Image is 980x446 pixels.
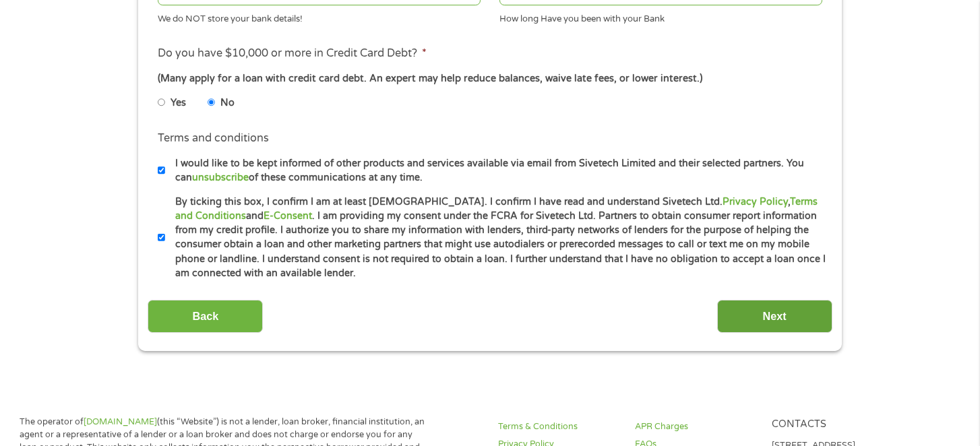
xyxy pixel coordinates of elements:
[220,96,235,110] label: No
[148,300,263,333] input: Back
[165,195,826,281] label: By ticking this box, I confirm I am at least [DEMOGRAPHIC_DATA]. I confirm I have read and unders...
[158,7,481,26] div: We do NOT store your bank details!
[499,7,822,26] div: How long Have you been with your Bank
[171,96,186,110] label: Yes
[264,210,312,222] a: E-Consent
[158,46,427,61] label: Do you have $10,000 or more in Credit Card Debt?
[165,156,826,185] label: I would like to be kept informed of other products and services available via email from Sivetech...
[717,300,832,333] input: Next
[158,71,822,86] div: (Many apply for a loan with credit card debt. An expert may help reduce balances, waive late fees...
[192,172,249,183] a: unsubscribe
[772,418,892,431] h4: Contacts
[723,196,788,208] a: Privacy Policy
[158,131,269,146] label: Terms and conditions
[84,416,157,427] a: [DOMAIN_NAME]
[635,420,755,433] a: APR Charges
[498,420,618,433] a: Terms & Conditions
[175,196,818,222] a: Terms and Conditions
